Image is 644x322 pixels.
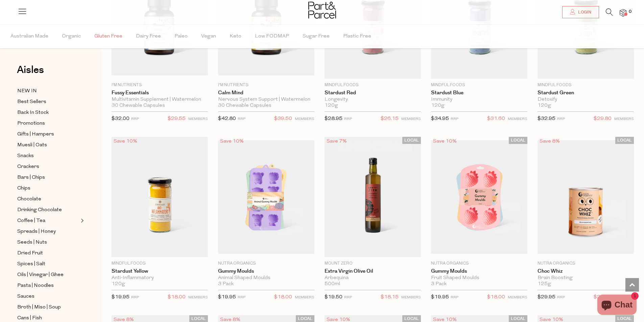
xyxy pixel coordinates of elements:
span: $29.55 [168,115,186,123]
span: Broth | Miso | Soup [17,303,61,312]
p: I'm Nutrients [218,82,314,88]
span: 0 [627,9,633,15]
span: Dairy Free [136,25,161,48]
a: 0 [620,9,626,16]
span: Spreads | Honey [17,228,56,236]
span: Chips [17,184,30,193]
div: Multivitamin Supplement | Watermelon [112,97,208,103]
small: RRP [131,296,139,299]
span: LOCAL [615,137,634,144]
span: Seeds | Nuts [17,239,47,247]
small: MEMBERS [614,117,634,121]
span: 30 Chewable Capsules [112,103,165,109]
a: Gummy Moulds [218,268,314,274]
small: RRP [238,296,245,299]
a: Stardust Red [325,90,421,96]
span: Chocolate [17,195,41,203]
div: Fruit Shaped Moulds [431,275,527,281]
div: Anti-Inflammatory [112,275,208,281]
div: Detoxify [538,97,634,103]
p: Nutra Organics [538,261,634,267]
div: Save 10% [112,137,139,146]
span: Sauces [17,293,34,301]
inbox-online-store-chat: Shopify online store chat [595,295,639,317]
span: Spices | Salt [17,260,45,268]
a: Sauces [17,292,79,301]
a: Calm Mind [218,90,314,96]
img: Stardust Yellow [112,137,208,257]
span: 125g [538,281,551,287]
span: Plastic Free [343,25,371,48]
button: Expand/Collapse Coffee | Tea [79,217,84,225]
span: Drinking Chocolate [17,206,62,214]
span: Vegan [201,25,216,48]
small: MEMBERS [188,296,208,299]
span: Back In Stock [17,109,49,117]
a: Dried Fruit [17,249,79,257]
p: Mindful Foods [431,82,527,88]
img: Extra Virgin Olive Oil [325,137,421,257]
a: Gifts | Hampers [17,130,79,139]
span: NEW IN [17,87,37,95]
span: $34.95 [431,116,449,121]
span: Coffee | Tea [17,217,45,225]
small: RRP [557,296,565,299]
span: $18.00 [274,293,292,302]
span: 120g [112,281,125,287]
small: RRP [451,117,458,121]
span: $32.00 [112,116,129,121]
span: $29.80 [594,115,612,123]
div: Longevity [325,97,421,103]
span: Best Sellers [17,98,46,106]
a: Spreads | Honey [17,227,79,236]
span: Oils | Vinegar | Ghee [17,271,64,279]
span: Gluten Free [94,25,122,48]
p: Mindful Foods [538,82,634,88]
span: LOCAL [509,137,527,144]
small: MEMBERS [295,117,314,121]
span: Snacks [17,152,34,160]
span: $19.50 [325,295,342,300]
div: Arbequina [325,275,421,281]
p: Mindful Foods [325,82,421,88]
p: Mount Zero [325,261,421,267]
span: Organic [62,25,81,48]
a: Coffee | Tea [17,217,79,225]
span: $18.15 [381,293,399,302]
small: RRP [344,296,352,299]
span: Dried Fruit [17,249,43,257]
p: Nutra Organics [218,261,314,267]
small: RRP [238,117,245,121]
a: Back In Stock [17,108,79,117]
p: Mindful Foods [112,261,208,267]
a: Promotions [17,119,79,128]
div: Save 7% [325,137,349,146]
span: Sugar Free [303,25,330,48]
span: $19.95 [431,295,449,300]
a: Gummy Moulds [431,268,527,274]
span: 120g [431,103,445,109]
span: $19.95 [112,295,129,300]
p: I'm Nutrients [112,82,208,88]
span: $18.00 [168,293,186,302]
span: $42.80 [218,116,236,121]
a: Muesli | Oats [17,141,79,149]
span: 120g [325,103,338,109]
div: Animal Shaped Moulds [218,275,314,281]
small: MEMBERS [401,117,421,121]
span: Login [576,9,591,15]
a: Best Sellers [17,98,79,106]
a: Broth | Miso | Soup [17,303,79,312]
img: Choc Whiz [538,140,634,254]
span: Australian Made [10,25,48,48]
div: Save 8% [538,137,562,146]
span: LOCAL [402,137,421,144]
span: $39.50 [274,115,292,123]
small: RRP [344,117,352,121]
span: Paleo [174,25,188,48]
span: Muesli | Oats [17,141,47,149]
a: Stardust Blue [431,90,527,96]
a: Seeds | Nuts [17,238,79,247]
div: Immunity [431,97,527,103]
a: Extra Virgin Olive Oil [325,268,421,274]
